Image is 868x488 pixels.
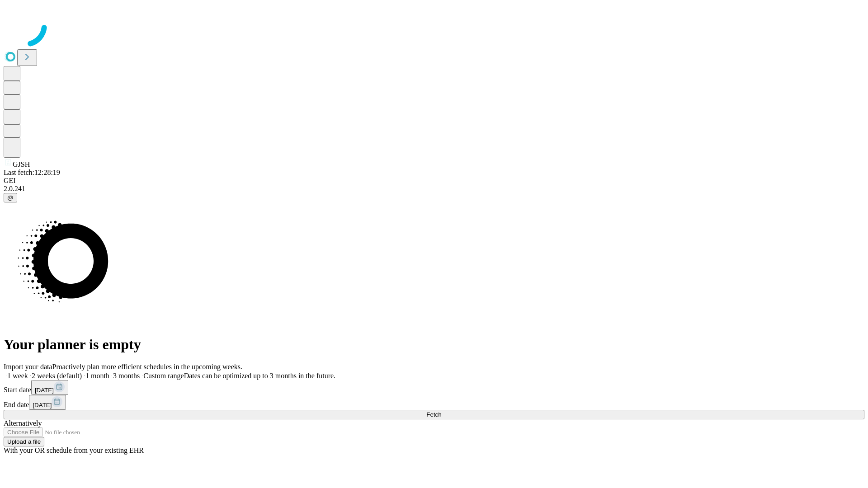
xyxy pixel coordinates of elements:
[4,185,864,193] div: 2.0.241
[4,193,17,202] button: @
[4,177,864,185] div: GEI
[4,380,864,395] div: Start date
[7,372,28,380] span: 1 week
[85,372,109,380] span: 1 month
[13,160,30,168] span: GJSH
[143,372,184,380] span: Custom range
[29,395,66,410] button: [DATE]
[4,446,144,454] span: With your OR schedule from your existing EHR
[31,380,68,395] button: [DATE]
[4,437,44,446] button: Upload a file
[4,363,52,371] span: Import your data
[4,169,60,176] span: Last fetch: 12:28:19
[113,372,140,380] span: 3 months
[4,336,864,353] h1: Your planner is empty
[7,194,14,201] span: @
[426,411,441,418] span: Fetch
[4,395,864,410] div: End date
[32,372,82,380] span: 2 weeks (default)
[35,387,54,394] span: [DATE]
[4,419,42,427] span: Alternatively
[4,410,864,419] button: Fetch
[184,372,335,380] span: Dates can be optimized up to 3 months in the future.
[52,363,242,371] span: Proactively plan more efficient schedules in the upcoming weeks.
[33,402,52,408] span: [DATE]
